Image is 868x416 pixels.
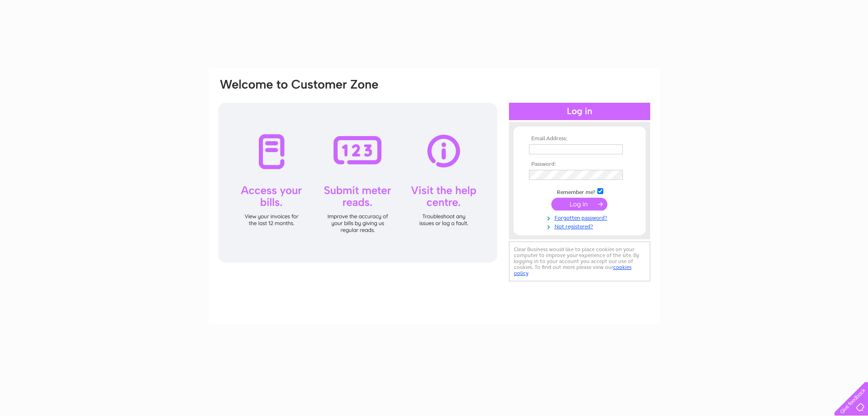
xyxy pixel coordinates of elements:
a: cookies policy [514,264,632,276]
input: Submit [551,198,607,211]
th: Email Address: [527,136,632,142]
td: Remember me? [527,187,632,196]
a: Forgotten password? [529,213,632,221]
div: Clear Business would like to place cookies on your computer to improve your experience of the sit... [509,242,650,281]
th: Password: [527,161,632,168]
a: Not registered? [529,221,632,230]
